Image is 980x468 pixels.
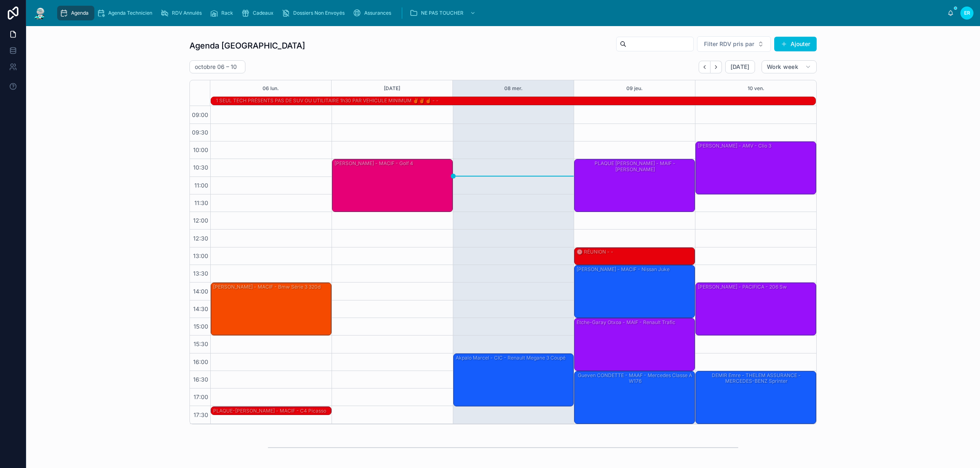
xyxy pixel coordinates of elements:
button: Select Button [697,36,771,52]
span: RDV Annulés [172,10,202,16]
a: RDV Annulés [158,6,207,20]
h1: Agenda [GEOGRAPHIC_DATA] [189,40,305,51]
span: Work week [767,63,798,71]
button: 10 ven. [748,80,764,97]
div: [PERSON_NAME] - MACIF - Nissan juke [576,266,670,273]
span: Dossiers Non Envoyés [293,10,345,16]
div: DEMIR Emre - THELEM ASSURANCE - MERCEDES-BENZ Sprinter [697,372,815,385]
div: [PERSON_NAME] - AMV - clio 3 [697,142,772,150]
span: 13:00 [191,252,210,259]
div: PLAQUE-[PERSON_NAME] - MACIF - C4 Picasso [211,407,331,415]
div: [PERSON_NAME] - PACIFICA - 206 sw [696,283,816,335]
span: 17:30 [192,411,210,418]
span: 14:00 [191,288,210,295]
span: 09:30 [190,129,210,136]
span: 17:00 [192,393,210,400]
button: 06 lun. [263,80,279,97]
button: [DATE] [725,60,755,73]
button: Ajouter [774,37,817,51]
div: 1 SEUL TECH PRÉSENTS PAS DE SUV OU UTILITAIRE 1h30 PAR VEHICULE MINIMUM ✌️✌️☝️ - - [215,97,439,105]
div: 🕒 RÉUNION - - [575,248,695,265]
span: Agenda Technicien [108,10,152,16]
div: scrollable content [54,4,947,22]
span: Assurances [364,10,391,16]
div: Etche-garay Otxoa - MAIF - Renault trafic [575,318,695,371]
div: 🕒 RÉUNION - - [576,248,614,256]
span: ER [964,10,970,16]
span: Rack [221,10,233,16]
button: Work week [762,60,817,73]
span: 16:00 [191,358,210,365]
span: 13:30 [191,270,210,277]
div: [PERSON_NAME] - PACIFICA - 206 sw [697,283,788,291]
div: Etche-garay Otxoa - MAIF - Renault trafic [576,319,676,326]
a: Agenda [57,6,94,20]
button: 08 mer. [504,80,523,97]
span: 15:00 [192,323,210,330]
div: [PERSON_NAME] - MACIF - Nissan juke [575,265,695,318]
img: App logo [33,7,47,20]
div: PLAQUE [PERSON_NAME] - MAIF - [PERSON_NAME] [575,159,695,212]
div: 1 SEUL TECH PRÉSENTS PAS DE SUV OU UTILITAIRE 1h30 PAR VEHICULE MINIMUM ✌️✌️☝️ - - [215,97,439,104]
span: Agenda [71,10,89,16]
span: Cadeaux [253,10,274,16]
div: PLAQUE [PERSON_NAME] - MAIF - [PERSON_NAME] [576,160,694,173]
a: NE PAS TOUCHER [407,6,480,20]
button: Back [699,61,710,73]
h2: octobre 06 – 10 [195,63,237,71]
div: PLAQUE-[PERSON_NAME] - MACIF - C4 Picasso [212,407,327,415]
span: 12:00 [191,217,210,224]
span: 11:30 [192,199,210,206]
a: Assurances [350,6,397,20]
span: Filter RDV pris par [704,40,754,48]
div: Akpalo Marcel - CIC - Renault Megane 3 coupé [454,354,574,406]
span: 10:30 [191,164,210,171]
div: [PERSON_NAME] - MACIF - Golf 4 [334,160,414,167]
div: [PERSON_NAME] - MACIF - Golf 4 [332,159,452,212]
span: 15:30 [192,340,210,347]
a: Cadeaux [239,6,279,20]
a: Dossiers Non Envoyés [279,6,350,20]
div: Gueven CONDETTE - MAAF - Mercedes classe a w176 [575,371,695,424]
div: [PERSON_NAME] - MACIF - Bmw série 3 320d [211,283,331,335]
button: Next [710,61,722,73]
span: 09:00 [190,111,210,118]
button: [DATE] [384,80,400,97]
span: NE PAS TOUCHER [421,10,463,16]
span: 10:00 [191,146,210,153]
span: [DATE] [731,63,750,71]
div: DEMIR Emre - THELEM ASSURANCE - MERCEDES-BENZ Sprinter [696,371,816,424]
div: Gueven CONDETTE - MAAF - Mercedes classe a w176 [576,372,694,385]
span: 12:30 [191,235,210,242]
a: Agenda Technicien [94,6,158,20]
span: 14:30 [191,305,210,312]
div: Akpalo Marcel - CIC - Renault Megane 3 coupé [455,354,566,362]
div: [PERSON_NAME] - AMV - clio 3 [696,142,816,194]
a: Rack [207,6,239,20]
span: 11:00 [192,182,210,189]
span: 16:30 [191,376,210,383]
button: 09 jeu. [626,80,643,97]
div: [PERSON_NAME] - MACIF - Bmw série 3 320d [212,283,321,291]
